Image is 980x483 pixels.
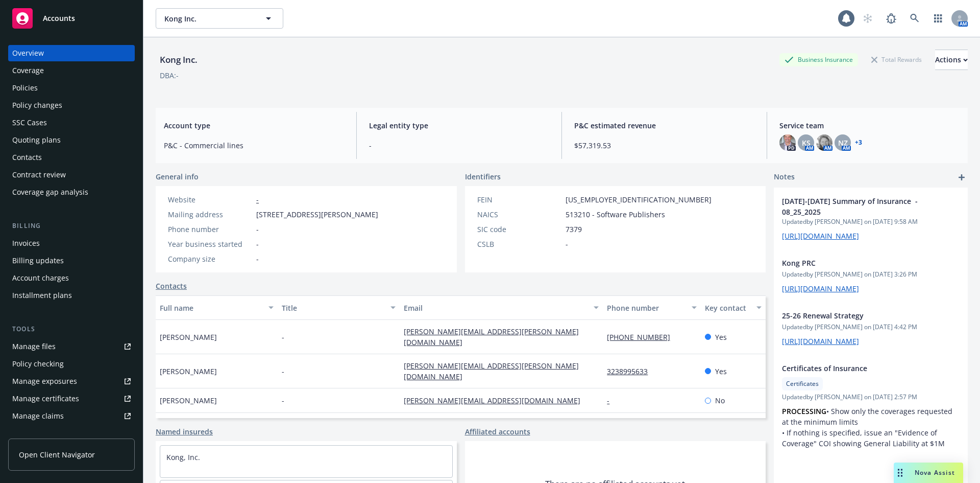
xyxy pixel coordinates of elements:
[935,50,968,70] button: Actions
[160,303,262,313] div: Full name
[168,194,252,205] div: Website
[278,295,400,320] button: Title
[782,258,933,268] span: Kong PRC
[256,209,378,220] span: [STREET_ADDRESS][PERSON_NAME]
[774,302,968,355] div: 25-26 Renewal StrategyUpdatedby [PERSON_NAME] on [DATE] 4:42 PM[URL][DOMAIN_NAME]
[404,361,579,381] a: [PERSON_NAME][EMAIL_ADDRESS][PERSON_NAME][DOMAIN_NAME]
[779,53,858,66] div: Business Insurance
[282,366,284,377] span: -
[566,209,665,220] span: 513210 - Software Publishers
[168,224,252,235] div: Phone number
[465,171,501,182] span: Identifiers
[19,449,95,460] span: Open Client Navigator
[156,8,283,29] button: Kong Inc.
[915,468,955,477] span: Nova Assist
[12,184,88,200] div: Coverage gap analysis
[782,217,960,226] span: Updated by [PERSON_NAME] on [DATE] 9:58 AM
[8,167,135,183] a: Contract review
[881,8,901,29] a: Report a Bug
[607,332,678,342] a: [PHONE_NUMBER]
[12,408,64,424] div: Manage claims
[156,295,278,320] button: Full name
[8,252,135,269] a: Billing updates
[12,45,44,61] div: Overview
[256,239,259,249] span: -
[8,4,135,33] a: Accounts
[782,406,960,449] p: • Show only the coverages requested at the minimum limits • If nothing is specified, issue an "Ev...
[701,295,766,320] button: Key contact
[904,8,925,29] a: Search
[955,171,968,183] a: add
[774,171,795,183] span: Notes
[477,194,561,205] div: FEIN
[574,140,754,151] span: $57,319.53
[477,224,561,235] div: SIC code
[866,53,927,66] div: Total Rewards
[256,254,259,264] span: -
[12,390,79,407] div: Manage certificates
[782,323,960,332] span: Updated by [PERSON_NAME] on [DATE] 4:42 PM
[607,303,685,313] div: Phone number
[774,249,968,302] div: Kong PRCUpdatedby [PERSON_NAME] on [DATE] 3:26 PM[URL][DOMAIN_NAME]
[8,287,135,304] a: Installment plans
[782,270,960,279] span: Updated by [PERSON_NAME] on [DATE] 3:26 PM
[802,137,811,148] span: KS
[816,134,832,151] img: photo
[12,114,47,131] div: SSC Cases
[168,209,252,220] div: Mailing address
[607,396,618,405] a: -
[8,149,135,166] a: Contacts
[566,194,712,205] span: [US_EMPLOYER_IDENTIFICATION_NUMBER]
[12,338,56,355] div: Manage files
[164,120,344,131] span: Account type
[779,134,796,151] img: photo
[8,45,135,61] a: Overview
[12,425,60,442] div: Manage BORs
[12,235,40,251] div: Invoices
[715,366,727,377] span: Yes
[400,295,603,320] button: Email
[8,80,135,96] a: Policies
[782,406,826,416] strong: PROCESSING
[156,53,202,66] div: Kong Inc.
[477,209,561,220] div: NAICS
[838,137,848,148] span: NZ
[855,140,862,146] a: +3
[369,120,549,131] span: Legal entity type
[8,425,135,442] a: Manage BORs
[566,239,568,249] span: -
[404,396,589,405] a: [PERSON_NAME][EMAIL_ADDRESS][DOMAIN_NAME]
[12,62,44,79] div: Coverage
[43,14,75,22] span: Accounts
[12,167,66,183] div: Contract review
[8,132,135,148] a: Quoting plans
[8,221,135,231] div: Billing
[256,195,259,204] a: -
[156,426,213,437] a: Named insureds
[8,324,135,334] div: Tools
[160,395,217,406] span: [PERSON_NAME]
[928,8,948,29] a: Switch app
[168,239,252,249] div: Year business started
[160,70,179,81] div: DBA: -
[786,379,819,388] span: Certificates
[607,366,656,376] a: 3238995633
[404,327,579,347] a: [PERSON_NAME][EMAIL_ADDRESS][PERSON_NAME][DOMAIN_NAME]
[160,366,217,377] span: [PERSON_NAME]
[282,332,284,342] span: -
[8,356,135,372] a: Policy checking
[8,338,135,355] a: Manage files
[12,252,64,269] div: Billing updates
[12,356,64,372] div: Policy checking
[156,281,187,291] a: Contacts
[935,50,968,70] div: Actions
[12,149,42,166] div: Contacts
[404,303,587,313] div: Email
[574,120,754,131] span: P&C estimated revenue
[256,224,259,235] span: -
[12,80,38,96] div: Policies
[782,393,960,402] span: Updated by [PERSON_NAME] on [DATE] 2:57 PM
[782,231,859,241] a: [URL][DOMAIN_NAME]
[8,235,135,251] a: Invoices
[282,395,284,406] span: -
